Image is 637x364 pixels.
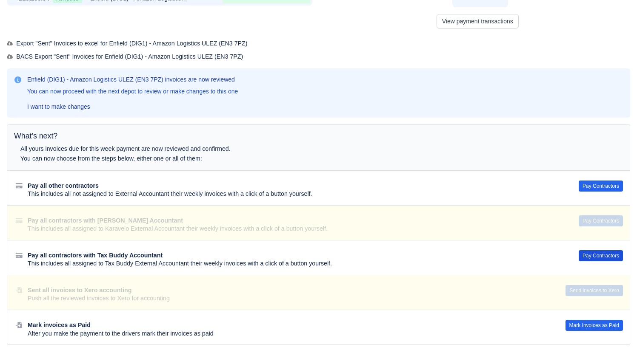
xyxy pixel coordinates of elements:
div: All yours invoices due for this week payment are now reviewed and confirmed. [20,144,464,154]
span: Export "Sent" Invoices to excel for Enfield (DIG1) - Amazon Logistics ULEZ (EN3 7PZ) [7,40,248,47]
div: This includes all assigned to Tax Buddy External Accountant their weekly invoices with a click of... [28,260,558,268]
a: I want to make changes [24,100,94,113]
button: Mark Invoices as Paid [566,320,623,331]
a: View payment transactions [437,14,519,28]
button: Pay Contractors [579,250,623,261]
p: You can now proceed with the next depot to review or make changes to this one [27,87,238,96]
div: Pay all contractors with Tax Buddy Accountant [28,251,558,260]
h5: What's next? [14,132,623,141]
div: After you make the payment to the drivers mark their invoices as paid [28,330,545,338]
div: Pay all other contractors [28,182,558,190]
button: Pay Contractors [579,181,623,192]
div: This includes all not assigned to External Accountant their weekly invoices with a click of a but... [28,190,558,198]
div: You can now choose from the steps below, either one or all of them: [20,154,464,164]
h3: Enfield (DIG1) - Amazon Logistics ULEZ (EN3 7PZ) invoices are now reviewed [27,75,238,84]
span: BACS Export "Sent" Invoices for Enfield (DIG1) - Amazon Logistics ULEZ (EN3 7PZ) [7,53,243,60]
iframe: Chat Widget [594,323,637,364]
div: Mark invoices as Paid [28,321,545,330]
